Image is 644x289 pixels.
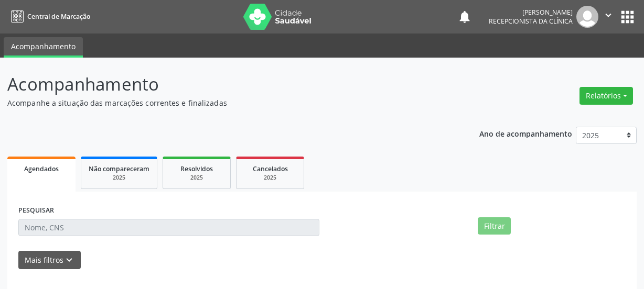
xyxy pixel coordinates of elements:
span: Agendados [24,164,59,173]
span: Resolvidos [180,164,213,173]
button: Mais filtroskeyboard_arrow_down [18,251,81,269]
button: Filtrar [478,217,511,235]
div: 2025 [244,174,296,182]
a: Acompanhamento [4,37,83,58]
p: Acompanhe a situação das marcações correntes e finalizadas [7,97,448,108]
button: apps [618,8,637,26]
span: Cancelados [253,164,288,173]
img: img [576,6,598,28]
div: 2025 [170,174,223,182]
p: Acompanhamento [7,71,448,97]
input: Nome, CNS [18,219,319,237]
button:  [598,6,618,28]
p: Ano de acompanhamento [479,127,572,140]
i:  [603,9,614,21]
div: [PERSON_NAME] [489,8,573,17]
button: Relatórios [579,87,633,105]
div: 2025 [89,174,149,182]
span: Central de Marcação [27,12,90,21]
button: notifications [457,9,472,24]
label: PESQUISAR [18,203,54,219]
i: keyboard_arrow_down [63,254,75,266]
span: Não compareceram [89,164,149,173]
span: Recepcionista da clínica [489,17,573,26]
a: Central de Marcação [7,8,90,25]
